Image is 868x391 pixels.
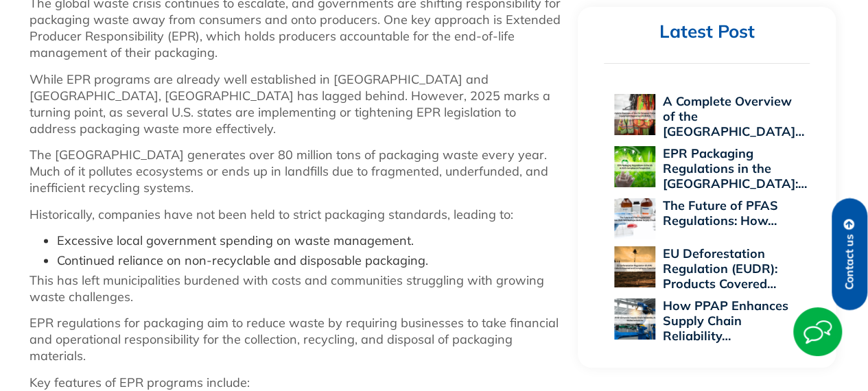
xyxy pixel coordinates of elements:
li: Continued reliance on non-recyclable and disposable packaging. [57,252,565,269]
a: Contact us [832,198,867,310]
p: Historically, companies have not been held to strict packaging standards, leading to: [30,206,565,223]
span: Contact us [843,234,856,289]
a: EU Deforestation Regulation (EUDR): Products Covered… [662,246,777,292]
h2: Latest Post [604,21,810,43]
a: How PPAP Enhances Supply Chain Reliability… [662,298,788,344]
a: EPR Packaging Regulations in the [GEOGRAPHIC_DATA]:… [662,145,806,191]
img: The Future of PFAS Regulations: How 2025 Will Reshape Global Supply Chains [614,198,655,239]
p: The [GEOGRAPHIC_DATA] generates over 80 million tons of packaging waste every year. Much of it po... [30,147,565,196]
img: EPR Packaging Regulations in the US: A 2025 Compliance Perspective [614,146,655,187]
img: Start Chat [793,307,842,356]
p: This has left municipalities burdened with costs and communities struggling with growing waste ch... [30,272,565,305]
p: EPR regulations for packaging aim to reduce waste by requiring businesses to take financial and o... [30,315,565,364]
a: The Future of PFAS Regulations: How… [662,198,777,228]
p: Key features of EPR programs include: [30,375,565,391]
a: A Complete Overview of the [GEOGRAPHIC_DATA]… [662,93,804,139]
img: A Complete Overview of the EU Personal Protective Equipment Regulation 2016/425 [614,94,655,135]
img: How PPAP Enhances Supply Chain Reliability Across Global Industries [614,298,655,340]
li: Excessive local government spending on waste management. [57,233,565,249]
p: While EPR programs are already well established in [GEOGRAPHIC_DATA] and [GEOGRAPHIC_DATA], [GEOG... [30,71,565,137]
img: EU Deforestation Regulation (EUDR): Products Covered and Compliance Essentials [614,246,655,287]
